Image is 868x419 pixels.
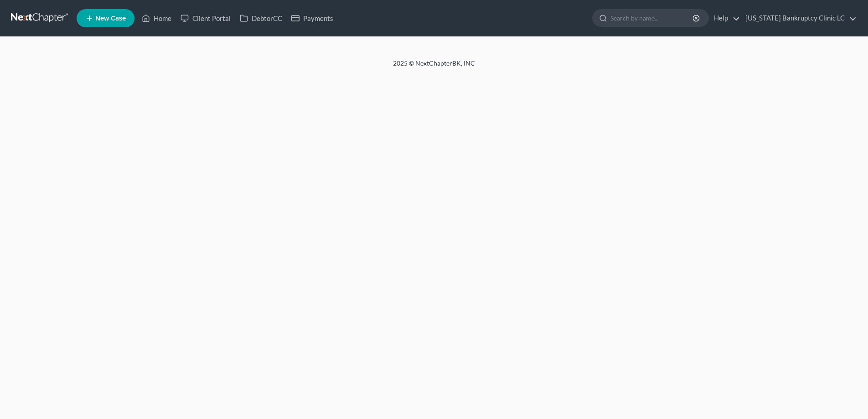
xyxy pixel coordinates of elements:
a: [US_STATE] Bankruptcy Clinic LC [741,10,857,26]
div: 2025 © NextChapterBK, INC [174,59,694,75]
a: Payments [287,10,338,26]
a: Client Portal [176,10,235,26]
input: Search by name... [610,10,694,26]
a: Help [709,10,740,26]
span: New Case [95,15,126,22]
a: DebtorCC [235,10,287,26]
a: Home [137,10,176,26]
